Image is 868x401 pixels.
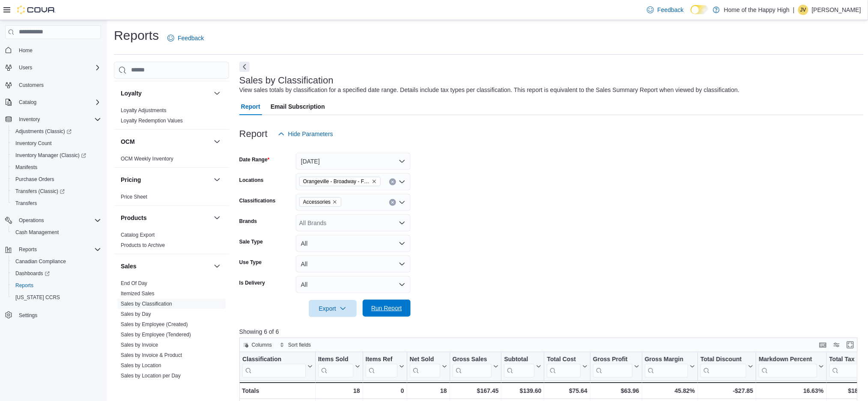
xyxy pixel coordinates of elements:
h3: Products [121,214,147,222]
a: Manifests [12,162,41,172]
button: Net Sold [409,355,447,377]
button: Pricing [121,175,210,184]
button: Gross Margin [645,355,695,377]
button: Loyalty [121,89,210,98]
div: Gross Margin [645,355,688,377]
button: Items Ref [365,355,404,377]
div: $18.14 [829,386,866,396]
button: Inventory Count [9,137,104,149]
div: Subtotal [504,355,534,363]
button: Reports [2,244,104,255]
div: Products [114,230,229,254]
a: Dashboards [9,267,104,279]
span: Sales by Invoice & Product [121,352,182,359]
h3: Report [239,129,268,139]
div: 16.63% [759,386,823,396]
span: Dark Mode [691,14,691,15]
a: Adjustments (Classic) [9,125,104,137]
span: Users [19,64,32,71]
span: Canadian Compliance [12,256,101,267]
button: Operations [2,214,104,226]
button: Open list of options [399,178,406,185]
span: Canadian Compliance [15,258,66,265]
span: Customers [15,80,101,90]
a: Catalog Export [121,232,155,238]
div: Classification [242,355,306,363]
button: Remove Orangeville - Broadway - Fire & Flower from selection in this group [372,179,377,184]
div: Items Ref [365,355,397,377]
button: Purchase Orders [9,173,104,185]
button: Customers [2,79,104,91]
button: Home [2,44,104,56]
span: Catalog [19,99,36,106]
button: All [296,255,411,273]
button: Hide Parameters [274,125,337,143]
a: Feedback [164,30,207,47]
a: Purchase Orders [12,174,58,184]
img: Cova [17,6,56,14]
a: Price Sheet [121,194,147,200]
a: Inventory Manager (Classic) [9,149,104,161]
button: Clear input [389,178,396,185]
span: Sales by Day [121,311,151,318]
span: Reports [12,280,101,291]
div: Markdown Percent [759,355,817,363]
button: Classification [242,355,313,377]
span: Run Report [371,304,402,312]
label: Classifications [239,197,276,204]
span: Inventory Count [12,138,101,149]
span: Inventory Manager (Classic) [12,150,101,160]
span: Feedback [657,6,683,14]
div: 18 [409,386,447,396]
div: OCM [114,154,229,167]
a: Sales by Employee (Tendered) [121,332,191,338]
button: Open list of options [399,199,406,206]
span: Transfers (Classic) [12,186,101,196]
button: Inventory [2,113,104,125]
button: Cash Management [9,226,104,238]
div: Net Sold [409,355,440,377]
span: Adjustments (Classic) [15,128,72,135]
a: [US_STATE] CCRS [12,292,63,303]
button: [US_STATE] CCRS [9,291,104,303]
div: Items Sold [318,355,353,363]
button: Loyalty [212,88,222,98]
span: Feedback [178,34,204,42]
span: Loyalty Redemption Values [121,117,183,124]
input: Dark Mode [691,5,709,14]
h1: Reports [114,27,159,44]
div: Gross Sales [452,355,492,363]
div: $167.45 [452,386,498,396]
a: Sales by Location per Day [121,373,181,379]
button: Clear input [389,199,396,206]
div: Total Tax [829,355,859,377]
div: $63.96 [593,386,639,396]
div: 45.82% [645,386,695,396]
button: Subtotal [504,355,541,377]
span: Accessories [299,197,342,207]
span: Purchase Orders [12,174,101,184]
span: Sales by Invoice [121,342,158,348]
div: Gross Profit [593,355,632,363]
span: JV [800,5,806,15]
button: Open list of options [399,220,406,226]
a: Reports [12,280,37,291]
span: Settings [19,312,37,319]
button: Total Cost [547,355,587,377]
span: Manifests [12,162,101,172]
button: Canadian Compliance [9,255,104,267]
button: Run Report [363,300,411,317]
div: Total Tax [829,355,859,363]
span: Products to Archive [121,242,165,249]
button: Manifests [9,161,104,173]
a: OCM Weekly Inventory [121,156,173,162]
h3: Sales [121,262,137,270]
span: Cash Management [15,229,59,236]
div: Gross Profit [593,355,632,377]
span: Customers [19,82,44,89]
a: Sales by Location [121,362,161,368]
button: Users [15,62,36,73]
span: Adjustments (Classic) [12,126,101,137]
